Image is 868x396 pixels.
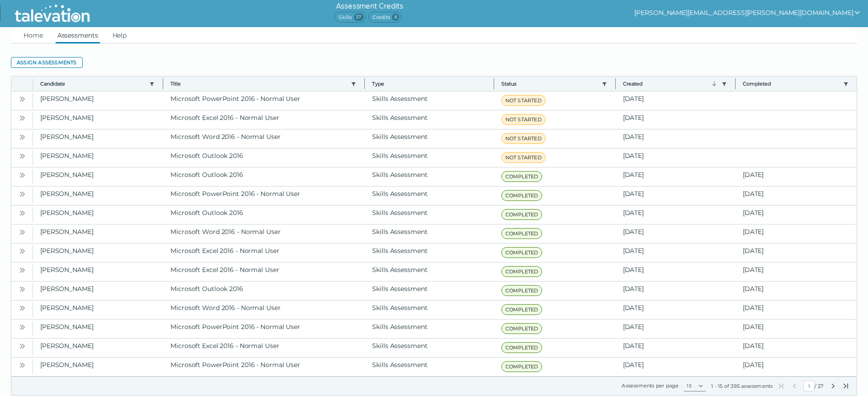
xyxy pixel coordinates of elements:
span: COMPLETED [501,304,542,315]
cds-icon: Open [19,210,26,217]
clr-dg-cell: [DATE] [736,339,857,357]
clr-dg-cell: [PERSON_NAME] [33,281,163,300]
cds-icon: Open [19,305,26,312]
clr-dg-cell: Skills Assessment [365,186,494,205]
button: Assign assessments [11,57,83,68]
clr-dg-cell: [PERSON_NAME] [33,186,163,205]
clr-dg-cell: Skills Assessment [365,167,494,186]
clr-dg-cell: [DATE] [616,129,736,148]
cds-icon: Open [19,191,26,198]
clr-dg-cell: [DATE] [616,224,736,243]
button: Open [17,150,28,161]
button: show user actions [634,7,861,18]
cds-icon: Open [19,286,26,293]
clr-dg-cell: Skills Assessment [365,301,494,319]
span: NOT STARTED [501,95,546,106]
clr-dg-cell: [DATE] [736,243,857,262]
clr-dg-cell: Skills Assessment [365,148,494,167]
span: Credits [368,12,401,23]
clr-dg-cell: [DATE] [616,110,736,129]
clr-dg-cell: Skills Assessment [365,91,494,110]
cds-icon: Open [19,95,26,103]
clr-dg-cell: Microsoft Word 2016 - Normal User [163,129,365,148]
clr-dg-cell: Microsoft Excel 2016 - Normal User [163,339,365,357]
span: NOT STARTED [501,114,546,125]
clr-dg-cell: Microsoft PowerPoint 2016 - Normal User [163,358,365,376]
button: Column resize handle [362,74,368,93]
clr-dg-cell: [DATE] [736,167,857,186]
clr-dg-cell: Microsoft Outlook 2016 [163,281,365,300]
div: 1 - 15 of 395 assessments [711,382,773,390]
clr-dg-cell: [DATE] [616,186,736,205]
span: COMPLETED [501,285,542,296]
span: COMPLETED [501,323,542,334]
button: Open [17,188,28,199]
span: COMPLETED [501,209,542,220]
clr-dg-cell: [DATE] [616,301,736,319]
clr-dg-cell: Microsoft Outlook 2016 [163,148,365,167]
clr-dg-cell: [DATE] [616,91,736,110]
clr-dg-cell: [DATE] [616,358,736,376]
clr-dg-cell: Skills Assessment [365,110,494,129]
button: Column resize handle [491,74,497,93]
button: Open [17,283,28,294]
clr-dg-cell: [PERSON_NAME] [33,167,163,186]
clr-dg-cell: [DATE] [616,148,736,167]
clr-dg-cell: Microsoft Outlook 2016 [163,167,365,186]
button: Last Page [842,382,849,390]
button: Open [17,207,28,218]
span: COMPLETED [501,190,542,201]
clr-dg-cell: [DATE] [736,224,857,243]
button: Column resize handle [732,74,738,93]
h6: Assessment Credits [335,1,404,12]
clr-dg-cell: [DATE] [736,301,857,319]
clr-dg-cell: [DATE] [736,320,857,338]
clr-dg-cell: Microsoft Excel 2016 - Normal User [163,262,365,281]
cds-icon: Open [19,267,26,274]
clr-dg-cell: [PERSON_NAME] [33,148,163,167]
button: Open [17,340,28,351]
clr-dg-cell: [DATE] [736,186,857,205]
clr-dg-cell: [DATE] [736,205,857,224]
button: Completed [743,80,840,87]
button: Open [17,302,28,313]
clr-dg-cell: Microsoft PowerPoint 2016 - Normal User [163,320,365,338]
clr-dg-cell: [PERSON_NAME] [33,262,163,281]
cds-icon: Open [19,172,26,179]
clr-dg-cell: [PERSON_NAME] [33,224,163,243]
clr-dg-cell: Skills Assessment [365,281,494,300]
clr-dg-cell: Skills Assessment [365,129,494,148]
button: First Page [778,382,785,390]
span: Type [372,80,486,87]
clr-dg-cell: [PERSON_NAME] [33,91,163,110]
input: Current Page [803,381,815,391]
div: / [778,381,849,391]
clr-dg-cell: [PERSON_NAME] [33,110,163,129]
clr-dg-cell: Microsoft Word 2016 - Normal User [163,224,365,243]
span: COMPLETED [501,361,542,372]
button: Open [17,112,28,123]
button: Open [17,93,28,104]
clr-dg-cell: [DATE] [616,281,736,300]
span: COMPLETED [501,228,542,239]
clr-dg-cell: Microsoft Word 2016 - Normal User [163,301,365,319]
cds-icon: Open [19,343,26,350]
button: Previous Page [791,382,798,390]
clr-dg-cell: [DATE] [616,262,736,281]
cds-icon: Open [19,362,26,369]
cds-icon: Open [19,115,26,122]
button: Open [17,359,28,370]
a: Help [111,27,129,43]
clr-dg-cell: [DATE] [616,320,736,338]
cds-icon: Open [19,324,26,331]
clr-dg-cell: Skills Assessment [365,320,494,338]
span: 37 [354,14,363,21]
span: Skills [335,12,365,23]
clr-dg-cell: [DATE] [616,205,736,224]
clr-dg-cell: Skills Assessment [365,224,494,243]
button: Open [17,321,28,332]
a: Home [22,27,45,43]
button: Open [17,245,28,256]
clr-dg-cell: [PERSON_NAME] [33,358,163,376]
clr-dg-cell: Skills Assessment [365,205,494,224]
